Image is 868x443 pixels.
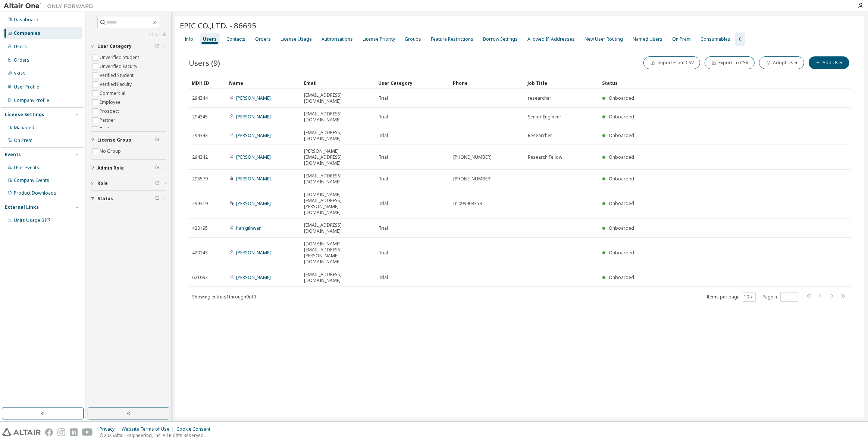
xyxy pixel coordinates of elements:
img: facebook.svg [45,428,53,436]
div: Groups [405,36,421,42]
span: User Category [97,43,132,49]
span: Role [97,180,108,186]
span: Trial [379,225,388,231]
span: Researcher [528,133,552,139]
span: [EMAIL_ADDRESS][DOMAIN_NAME] [304,222,372,234]
div: Phone [453,77,521,89]
img: Altair One [4,2,97,10]
span: 294342 [192,154,208,160]
label: Prospect [100,107,120,116]
button: Role [91,175,166,192]
a: [PERSON_NAME] [236,176,271,182]
span: Research Fellow [528,154,562,160]
a: han gilhwan [236,225,261,231]
span: Trial [379,250,388,256]
span: Onboarded [609,176,634,182]
span: Onboarded [609,274,634,281]
label: Verified Faculty [100,80,133,89]
button: Adopt User [759,56,804,69]
div: Allowed IP Addresses [527,36,575,42]
div: Info [185,36,193,42]
button: License Group [91,132,166,148]
div: On Prem [14,137,32,143]
span: Clear filter [155,165,160,171]
p: © 2025 Altair Engineering, Inc. All Rights Reserved. [100,432,215,439]
a: [PERSON_NAME] [236,200,271,207]
span: Page n. [762,292,798,302]
div: Users [14,44,27,50]
span: [EMAIL_ADDRESS][DOMAIN_NAME] [304,272,372,284]
div: License Priority [363,36,395,42]
span: Trial [379,176,388,182]
div: License Usage [281,36,312,42]
label: Unverified Student [100,53,141,62]
span: 420195 [192,225,208,231]
span: [PERSON_NAME][EMAIL_ADDRESS][DOMAIN_NAME] [304,148,372,166]
button: 10 [744,294,754,300]
div: User Events [14,165,39,171]
span: Onboarded [609,250,634,256]
span: Status [97,196,113,202]
div: Cookie Consent [176,426,215,432]
a: [PERSON_NAME] [236,250,271,256]
div: Authorizations [322,36,353,42]
span: 294345 [192,114,208,120]
img: linkedin.svg [70,428,78,436]
div: Company Profile [14,97,49,103]
div: Managed [14,125,34,131]
span: Trial [379,154,388,160]
div: External Links [5,204,39,210]
button: Status [91,190,166,207]
div: SKUs [14,71,25,77]
div: Orders [14,57,29,63]
div: Dashboard [14,17,38,23]
label: Employee [100,98,122,107]
div: Feature Restrictions [431,36,473,42]
span: Admin Role [97,165,124,171]
span: Clear filter [155,180,160,186]
div: Company Events [14,177,49,183]
span: Clear filter [155,196,160,202]
label: No Group [100,147,122,156]
label: Trial [100,125,110,134]
div: Named Users [633,36,662,42]
div: On Prem [672,36,691,42]
div: License Settings [5,112,44,118]
div: Contacts [226,36,245,42]
a: [PERSON_NAME] [236,95,271,101]
span: Onboarded [609,225,634,231]
span: [DOMAIN_NAME][EMAIL_ADDRESS][PERSON_NAME][DOMAIN_NAME] [304,241,372,265]
span: 294343 [192,133,208,139]
span: Clear filter [155,137,160,143]
div: Job Title [527,77,596,89]
img: youtube.svg [82,428,93,436]
span: Trial [379,95,388,101]
div: New User Routing [585,36,623,42]
span: Onboarded [609,132,634,139]
label: Unverified Faculty [100,62,139,71]
label: Partner [100,116,117,125]
button: Add User [809,56,849,69]
div: Privacy [100,426,122,432]
span: Units Usage BI [14,217,50,223]
div: Email [304,77,372,89]
span: Items per page [706,292,756,302]
a: [PERSON_NAME] [236,154,271,160]
span: License Group [97,137,131,143]
span: Trial [379,133,388,139]
span: [DOMAIN_NAME][EMAIL_ADDRESS][PERSON_NAME][DOMAIN_NAME] [304,192,372,216]
img: altair_logo.svg [2,428,41,436]
span: Onboarded [609,154,634,160]
button: User Category [91,38,166,55]
span: Trial [379,201,388,207]
a: Clear all [91,32,166,38]
span: [EMAIL_ADDRESS][DOMAIN_NAME] [304,130,372,142]
button: Export To CSV [705,56,755,69]
span: Onboarded [609,200,634,207]
a: [PERSON_NAME] [236,274,271,281]
div: Status [602,77,806,89]
div: Orders [255,36,271,42]
div: Borrow Settings [483,36,518,42]
div: Consumables [701,36,730,42]
span: Clear filter [155,43,160,49]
